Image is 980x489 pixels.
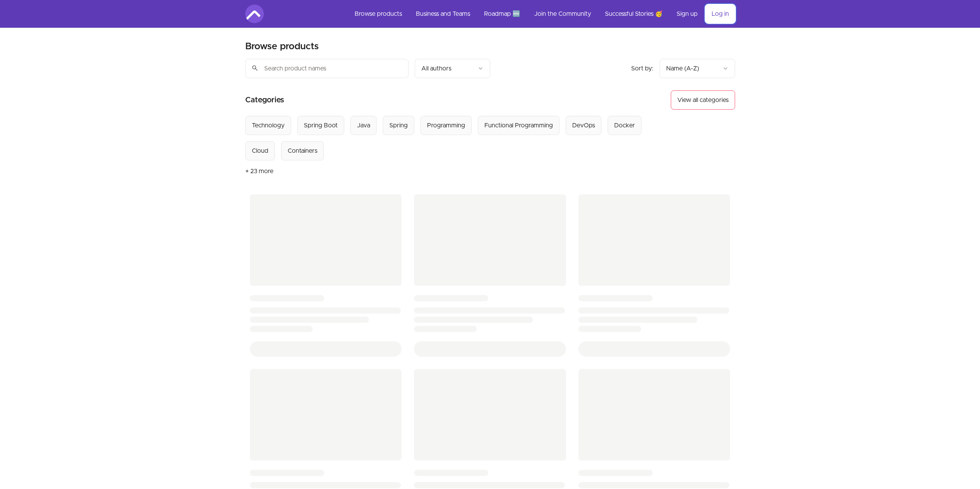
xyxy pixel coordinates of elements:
a: Browse products [348,5,408,23]
input: Search product names [245,59,409,78]
nav: Main [348,5,735,23]
a: Join the Community [528,5,597,23]
div: Spring [389,121,408,130]
a: Successful Stories 🥳 [599,5,669,23]
div: Programming [427,121,465,130]
div: Java [357,121,370,130]
a: Log in [705,5,735,23]
button: Product sort options [660,59,735,78]
span: Sort by: [631,65,653,72]
div: Containers [288,146,317,155]
h2: Browse products [245,40,319,53]
span: search [251,63,258,73]
div: Technology [252,121,285,130]
a: Business and Teams [410,5,476,23]
a: Sign up [670,5,704,23]
button: + 23 more [245,160,273,182]
div: Docker [614,121,635,130]
div: Functional Programming [484,121,553,130]
div: Cloud [252,146,268,155]
a: Roadmap 🆕 [478,5,526,23]
img: Amigoscode logo [245,5,264,23]
div: Spring Boot [304,121,338,130]
div: DevOps [572,121,595,130]
h2: Categories [245,90,284,110]
button: View all categories [671,90,735,110]
button: Filter by author [415,59,490,78]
